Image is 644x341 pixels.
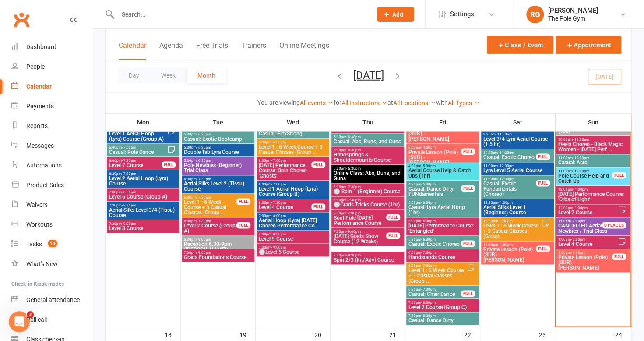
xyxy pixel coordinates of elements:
span: - 7:30pm [271,201,286,205]
a: Automations [11,156,92,175]
a: Payments [11,96,92,116]
span: Casual: Exotic Bootcamp [183,136,253,142]
a: All events [300,99,334,107]
a: What's New [11,254,92,274]
div: RG [526,6,544,23]
span: Add [392,11,403,18]
span: 7:30pm [109,222,178,226]
span: 7:30pm [109,203,178,207]
div: FULL [236,198,250,205]
a: All Instructors [341,99,387,107]
div: The Pole Gym [548,14,598,22]
span: Casual: Pole Dance [109,149,167,155]
span: - 7:00pm [421,264,436,268]
span: Level 4 Course [258,205,312,210]
span: - 8:00pm [421,301,436,305]
span: - 2:00pm [571,219,585,223]
div: 0 PLACES [602,222,626,228]
button: Free Trials [196,41,228,60]
span: - 12:00pm [573,156,589,160]
span: Casual: Acro [558,160,628,165]
div: FULL [536,180,550,186]
span: - 11:00am [573,138,589,142]
button: Agenda [159,41,183,60]
button: Calendar [119,41,146,60]
span: - 9:00pm [346,230,361,234]
span: 6:00pm [109,146,167,149]
div: Automations [26,162,62,169]
a: Dashboard [11,37,92,57]
span: Level 4 Course [558,242,618,247]
span: 6:30pm [183,238,253,242]
span: 7:00pm [109,190,178,194]
span: - 1:30pm [498,201,513,205]
span: Reception 6.30-9pm ([PERSON_NAME]) [183,242,253,252]
span: Aerial Silks Level 2 (Tissu) Course [183,181,253,192]
span: 5:30pm [333,148,402,152]
span: Private Lesson (Pole) (SUB) - [PERSON_NAME] [558,255,612,270]
a: Roll call [11,310,92,330]
span: - 6:30pm [346,148,361,152]
span: 7:30pm [183,251,253,255]
span: 11:30am [483,177,536,181]
div: FULL [461,148,475,155]
span: - 3:00pm [571,251,585,255]
span: Aerial Silks Level 3/4 (Tissu) Course [109,207,178,218]
span: 11:00am [483,164,552,168]
span: - 2:30pm [571,238,585,242]
span: [DATE] Grads Show Course (12 Weeks) [333,234,387,244]
span: - 8:30pm [346,253,361,257]
div: FULL [311,203,325,210]
span: - 7:30pm [122,172,136,176]
div: What's New [26,260,58,267]
span: - 7:30pm [197,177,211,181]
span: - 1:30pm [498,219,513,223]
span: - 6:30pm [197,146,211,149]
div: [PERSON_NAME] [548,7,598,14]
span: - 8:30pm [122,190,136,194]
span: - 7:30pm [346,211,361,215]
span: 4:00pm [408,164,477,168]
a: Waivers [11,195,92,215]
span: 5:30pm [333,135,402,139]
a: People [11,57,92,77]
span: - 11:00am [496,132,512,136]
span: - 12:30pm [498,164,514,168]
a: Workouts [11,215,92,234]
span: Handsprings & Shouldermounts Course [333,152,402,163]
span: 5:30pm [408,238,461,242]
span: - 7:30pm [122,159,136,163]
span: Level 6 Course (Group A) [109,194,178,199]
span: [DATE] Performance Course: 'Orbs of Light' [558,192,628,202]
span: - 7:30pm [197,195,211,199]
a: Calendar [11,77,92,96]
th: Tue [181,113,256,131]
span: - 8:00pm [271,214,286,218]
div: Roll call [26,316,47,323]
span: 2:00pm [558,251,612,255]
input: Search... [115,8,366,21]
div: FULL [386,232,400,239]
span: [DATE] Performance Course: 'Entangled' [408,223,477,234]
button: Trainers [241,41,266,60]
button: [DATE] [353,69,384,81]
span: - 6:30pm [421,238,436,242]
span: 6:30pm [333,211,387,215]
div: Payments [26,103,54,110]
span: 6:30pm [333,198,402,202]
span: Heels Choreo - Black Magic Women - [DATE] Perf ... [558,142,628,152]
span: Level 9 Course [258,236,327,242]
span: - 1:30pm [498,243,513,247]
span: Pole Course Help and Catch Up [558,173,612,184]
span: - 7:30pm [197,219,211,223]
span: Private Lesson (Pole) (SUB) - [PERSON_NAME] [483,247,536,263]
a: Tasks 19 [11,234,92,254]
span: Casual: Lyra Aerial Hoop (1hr) [408,205,477,215]
iframe: Intercom live chat [9,311,30,332]
div: Tasks [26,241,42,248]
span: 10:30am [483,151,536,155]
span: Level 1 Aerial Hoop (Lyra) Course (Group A) [109,131,167,142]
span: - 12:00pm [573,169,589,173]
span: 6:30pm [183,195,237,199]
span: - 6:30pm [197,132,211,136]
